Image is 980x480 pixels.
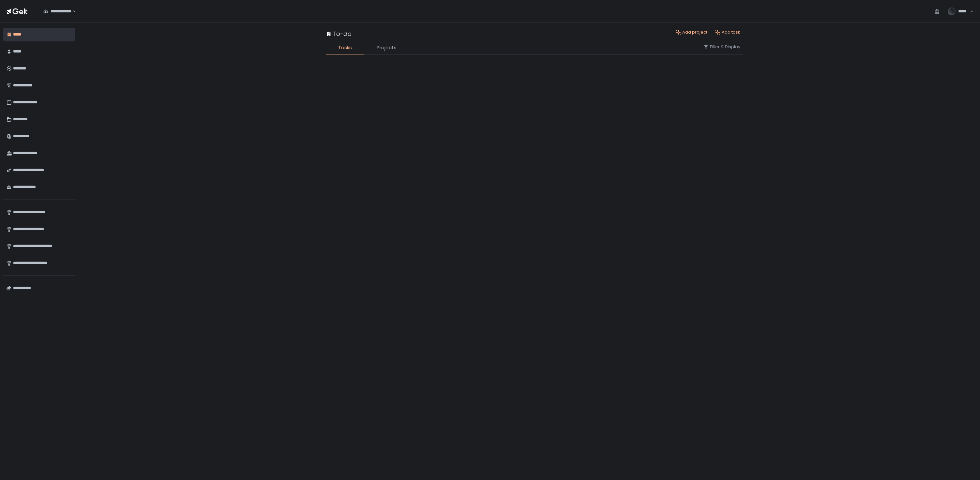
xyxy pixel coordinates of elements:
span: Projects [377,44,396,52]
div: Search for option [39,5,76,18]
span: Tasks [338,44,352,52]
button: Add project [676,29,707,35]
div: To-do [326,29,352,38]
button: Add task [715,29,740,35]
button: Filter & Display [703,44,740,50]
